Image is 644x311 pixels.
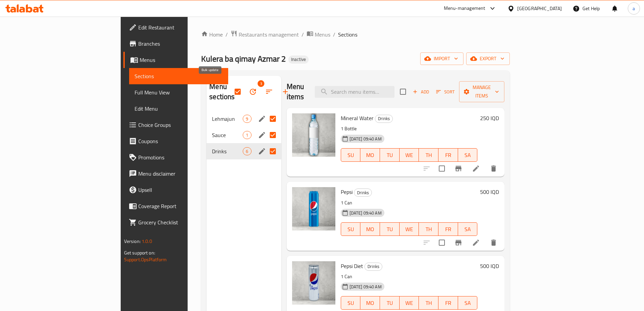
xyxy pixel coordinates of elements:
button: SA [458,222,478,236]
span: Menus [140,56,223,64]
span: Manage items [464,83,499,100]
span: SA [461,298,475,308]
span: Select section [396,85,410,99]
div: [GEOGRAPHIC_DATA] [517,5,562,12]
span: Drinks [375,115,392,123]
button: TH [419,148,438,162]
span: Version: [124,237,141,246]
h6: 250 IQD [480,113,499,123]
nav: breadcrumb [201,30,510,39]
button: MO [360,296,380,310]
a: Choice Groups [123,117,228,133]
span: Kulera ba qimay Azmar 2 [201,51,286,66]
button: Branch-specific-item [450,160,467,177]
button: delete [485,235,502,251]
a: Branches [123,36,228,52]
span: SU [344,150,358,160]
a: Edit Menu [129,101,228,117]
span: Sections [338,30,357,39]
div: Menu-management [444,4,485,13]
span: Mineral Water [341,113,374,123]
button: WE [400,296,419,310]
button: edit [257,114,267,124]
div: Inactive [288,55,309,64]
span: WE [402,150,416,160]
div: Drinks [364,263,382,271]
span: a [633,5,635,12]
a: Restaurants management [231,30,299,39]
span: Select to update [435,161,449,176]
img: Pepsi Diet [292,261,335,305]
p: 1 Bottle [341,125,478,133]
a: Edit Restaurant [123,19,228,36]
span: Promotions [138,153,223,161]
img: Mineral Water [292,113,335,157]
div: Drinks6edit [207,143,281,159]
a: Menu disclaimer [123,165,228,182]
span: WE [402,224,416,234]
button: SA [458,296,478,310]
button: import [420,52,463,65]
button: SU [341,296,361,310]
button: MO [360,222,380,236]
span: Get support on: [124,248,155,257]
button: WE [400,148,419,162]
div: items [243,131,251,139]
span: 1.0.0 [142,237,152,246]
div: Drinks [354,188,372,197]
button: TU [380,222,400,236]
span: Coupons [138,137,223,145]
button: edit [257,146,267,156]
span: Branches [138,40,223,48]
span: TU [383,224,397,234]
span: SU [344,224,358,234]
span: Coverage Report [138,202,223,210]
span: [DATE] 09:40 AM [347,210,384,216]
span: TH [422,224,436,234]
button: MO [360,148,380,162]
a: Edit menu item [472,164,480,173]
button: FR [438,148,458,162]
a: Grocery Checklist [123,214,228,230]
a: Edit menu item [472,239,480,247]
span: Menu disclaimer [138,170,223,178]
button: Add [410,87,432,97]
li: / [302,30,304,39]
div: Sauce1edit [207,127,281,143]
button: Branch-specific-item [450,235,467,251]
div: Drinks [375,115,393,123]
span: WE [402,298,416,308]
span: TU [383,150,397,160]
span: Lehmajun [212,115,243,123]
button: SA [458,148,478,162]
span: TH [422,298,436,308]
span: Drinks [212,147,243,155]
a: Promotions [123,149,228,165]
button: SU [341,148,361,162]
span: Choice Groups [138,121,223,129]
span: SA [461,150,475,160]
button: edit [257,130,267,140]
span: FR [441,224,455,234]
a: Sections [129,68,228,84]
span: Restaurants management [239,30,299,39]
button: FR [438,296,458,310]
div: items [243,147,251,155]
span: Edit Menu [135,105,223,113]
span: Upsell [138,186,223,194]
a: Menus [307,30,330,39]
span: Grocery Checklist [138,218,223,226]
a: Full Menu View [129,84,228,101]
span: Menus [315,30,330,39]
span: TH [422,150,436,160]
span: Drinks [365,263,382,270]
span: Add [412,88,430,96]
div: items [243,115,251,123]
a: Coupons [123,133,228,149]
nav: Menu sections [207,108,281,162]
span: Sort [436,88,455,96]
button: TU [380,296,400,310]
span: Pepsi [341,187,353,197]
span: export [472,54,504,63]
span: SA [461,224,475,234]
